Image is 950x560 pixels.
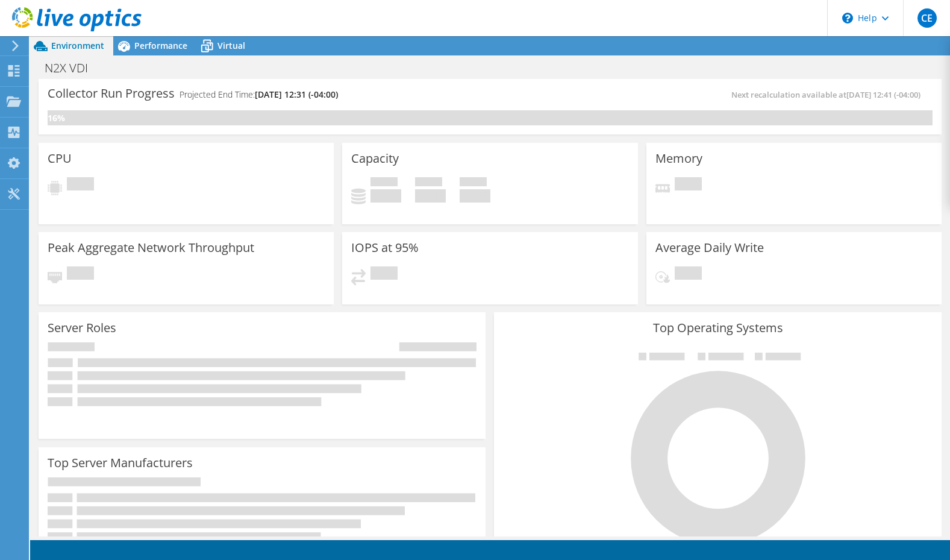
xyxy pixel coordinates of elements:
h3: Server Roles [48,321,116,335]
span: Environment [51,40,104,51]
span: Performance [134,40,187,51]
span: [DATE] 12:41 (-04:00) [846,89,920,100]
h3: CPU [48,152,72,165]
h4: 0 GiB [415,189,446,203]
h3: Top Server Manufacturers [48,456,193,470]
h3: IOPS at 95% [351,241,419,254]
span: Virtual [217,40,245,51]
span: Next recalculation available at [731,89,927,100]
span: [DATE] 12:31 (-04:00) [255,89,338,100]
h4: 0 GiB [370,189,401,203]
span: Pending [675,266,702,283]
h3: Top Operating Systems [503,321,932,335]
span: Free [415,177,442,189]
span: Total [460,177,487,189]
span: Pending [675,177,702,193]
h3: Capacity [351,152,399,165]
span: Pending [67,266,94,283]
svg: \n [842,13,853,24]
h3: Average Daily Write [655,241,764,254]
h1: N2X VDI [39,61,107,75]
h4: Projected End Time: [180,88,338,101]
h3: Memory [655,152,702,165]
span: CE [917,8,937,28]
span: Pending [370,266,398,283]
span: Pending [67,177,94,193]
h4: 0 GiB [460,189,490,203]
span: Used [370,177,398,189]
h3: Peak Aggregate Network Throughput [48,241,254,254]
